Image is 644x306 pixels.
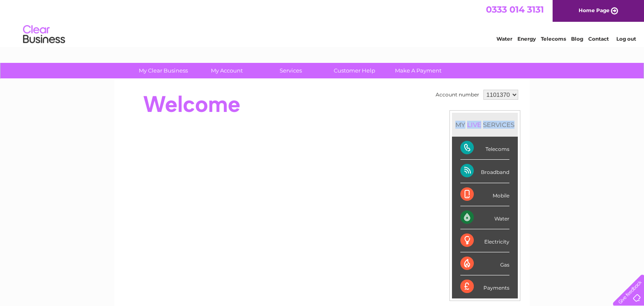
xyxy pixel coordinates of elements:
a: Energy [517,36,536,42]
a: My Account [192,63,262,78]
div: Gas [460,252,509,275]
a: Make A Payment [384,63,453,78]
a: 0333 014 3131 [486,4,544,15]
img: logo.png [23,22,65,47]
div: Electricity [460,229,509,252]
a: My Clear Business [129,63,198,78]
div: Payments [460,275,509,298]
div: MY SERVICES [452,113,518,137]
div: Telecoms [460,137,509,160]
div: Water [460,206,509,229]
a: Telecoms [541,36,566,42]
a: Contact [588,36,609,42]
div: Broadband [460,160,509,183]
td: Account number [434,88,481,102]
a: Customer Help [320,63,389,78]
a: Water [496,36,512,42]
a: Log out [616,36,636,42]
div: LIVE [465,121,483,129]
div: Clear Business is a trading name of Verastar Limited (registered in [GEOGRAPHIC_DATA] No. 3667643... [125,5,521,41]
a: Services [256,63,325,78]
a: Blog [571,36,583,42]
div: Mobile [460,183,509,206]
